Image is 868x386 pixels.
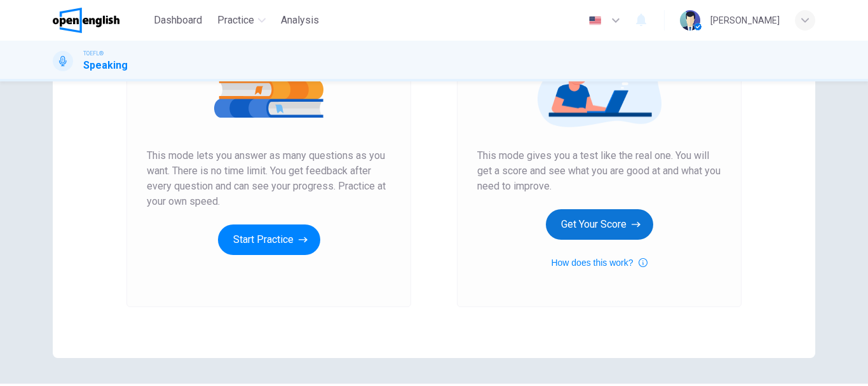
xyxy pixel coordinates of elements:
[154,13,202,28] span: Dashboard
[281,13,319,28] span: Analysis
[217,13,254,28] span: Practice
[53,8,149,33] a: OpenEnglish logo
[551,255,647,270] button: How does this work?
[477,148,721,194] span: This mode gives you a test like the real one. You will get a score and see what you are good at a...
[83,58,128,73] h1: Speaking
[710,13,780,28] div: [PERSON_NAME]
[276,9,324,32] button: Analysis
[53,8,119,33] img: OpenEnglish logo
[83,49,104,58] span: TOEFL®
[218,224,320,255] button: Start Practice
[546,209,653,240] button: Get Your Score
[587,16,603,25] img: en
[149,9,207,32] button: Dashboard
[147,148,391,209] span: This mode lets you answer as many questions as you want. There is no time limit. You get feedback...
[680,10,700,31] img: Profile picture
[212,9,271,32] button: Practice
